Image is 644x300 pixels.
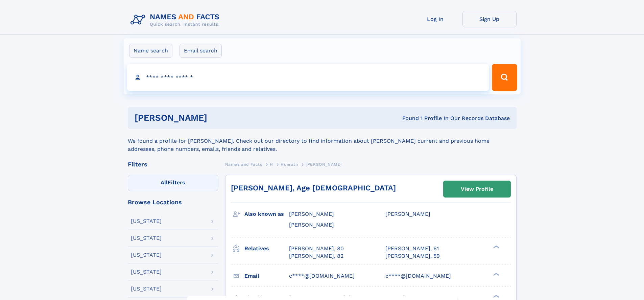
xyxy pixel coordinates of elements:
[270,160,273,168] a: H
[131,269,162,275] div: [US_STATE]
[289,252,343,260] a: [PERSON_NAME], 82
[135,114,305,122] h1: [PERSON_NAME]
[180,44,222,58] label: Email search
[127,64,489,91] input: search input
[244,270,289,282] h3: Email
[128,175,218,191] label: Filters
[461,181,493,197] div: View Profile
[462,11,517,27] a: Sign Up
[244,208,289,220] h3: Also known as
[161,179,168,186] span: All
[385,245,439,252] a: [PERSON_NAME], 61
[492,245,500,249] div: ❯
[492,294,500,298] div: ❯
[444,181,510,197] a: View Profile
[281,162,298,167] span: Hunrath
[281,160,298,168] a: Hunrath
[408,11,462,27] a: Log In
[129,44,172,58] label: Name search
[128,199,218,205] div: Browse Locations
[306,162,342,167] span: [PERSON_NAME]
[131,218,162,224] div: [US_STATE]
[270,162,273,167] span: H
[128,129,517,153] div: We found a profile for [PERSON_NAME]. Check out our directory to find information about [PERSON_N...
[305,115,510,122] div: Found 1 Profile In Our Records Database
[128,11,225,29] img: Logo Names and Facts
[131,286,162,292] div: [US_STATE]
[492,272,500,276] div: ❯
[231,184,396,192] a: [PERSON_NAME], Age [DEMOGRAPHIC_DATA]
[492,64,517,91] button: Search Button
[385,252,440,260] a: [PERSON_NAME], 59
[385,211,430,217] span: [PERSON_NAME]
[128,161,218,167] div: Filters
[289,211,334,217] span: [PERSON_NAME]
[225,160,262,168] a: Names and Facts
[289,245,344,252] a: [PERSON_NAME], 80
[131,235,162,241] div: [US_STATE]
[244,243,289,254] h3: Relatives
[289,222,334,228] span: [PERSON_NAME]
[131,252,162,258] div: [US_STATE]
